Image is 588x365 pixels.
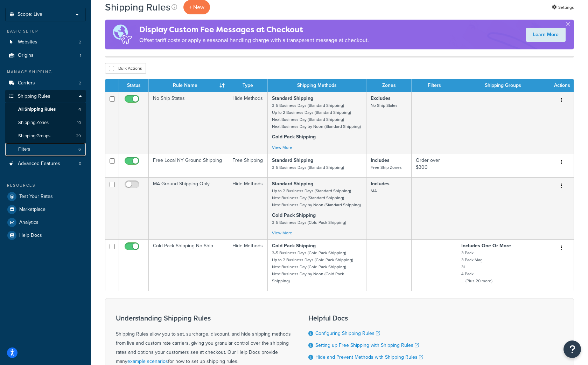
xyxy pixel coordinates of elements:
[308,314,423,322] h3: Helpful Docs
[5,103,86,116] li: All Shipping Rules
[371,180,390,187] strong: Includes
[149,177,228,239] td: MA Ground Shipping Only
[5,190,86,203] a: Test Your Rates
[457,79,549,92] th: Shipping Groups
[272,219,346,226] small: 3-5 Business Days (Cold Pack Shipping)
[18,53,34,58] span: Origins
[78,146,81,152] span: 6
[412,79,457,92] th: Filters
[5,143,86,156] li: Filters
[272,242,316,249] strong: Cold Pack Shipping
[272,95,313,102] strong: Standard Shipping
[5,203,86,216] a: Marketplace
[315,330,380,337] a: Configuring Shipping Rules
[5,103,86,116] a: All Shipping Rules 4
[78,106,81,112] span: 4
[5,130,86,143] a: Shipping Groups 29
[18,146,30,152] span: Filters
[272,250,353,284] small: 3-5 Business Days (Cold Pack Shipping) Up to 2 Business Days (Cold Pack Shipping) Next Business D...
[315,353,423,361] a: Hide and Prevent Methods with Shipping Rules
[5,157,86,170] a: Advanced Features 0
[412,154,457,177] td: Order over $300
[119,79,149,92] th: Status
[461,242,511,249] strong: Includes One Or More
[5,49,86,62] a: Origins 1
[139,24,369,35] h4: Display Custom Fee Messages at Checkout
[371,95,391,102] strong: Excludes
[272,180,313,187] strong: Standard Shipping
[228,239,268,291] td: Hide Methods
[563,340,581,358] button: Open Resource Center
[18,80,35,86] span: Carriers
[5,36,86,49] li: Websites
[549,79,574,92] th: Actions
[5,216,86,229] a: Analytics
[105,20,139,49] img: duties-banner-06bc72dcb5fe05cb3f9472aba00be2ae8eb53ab6f0d8bb03d382ba314ac3c341.png
[18,120,49,126] span: Shipping Zones
[105,0,170,14] h1: Shipping Rules
[272,157,313,164] strong: Standard Shipping
[5,77,86,90] li: Carriers
[5,116,86,129] li: Shipping Zones
[5,28,86,34] div: Basic Setup
[272,144,292,151] a: View More
[18,133,50,139] span: Shipping Groups
[5,69,86,75] div: Manage Shipping
[5,229,86,242] a: Help Docs
[366,79,412,92] th: Zones
[5,36,86,49] a: Websites 2
[268,79,366,92] th: Shipping Methods
[127,358,168,365] a: example scenarios
[461,250,492,284] small: 3 Pack 3 Pack Mag 3L 4 Pack ... (Plus 20 more)
[5,116,86,129] a: Shipping Zones 10
[526,28,566,42] a: Learn More
[272,102,361,130] small: 3-5 Business Days (Standard Shipping) Up to 2 Business Days (Standard Shipping) Next Business Day...
[228,154,268,177] td: Free Shipping
[371,188,377,194] small: MA
[272,230,292,236] a: View More
[272,188,361,208] small: Up to 2 Business Days (Standard Shipping) Next Business Day (Standard Shipping) Next Business Day...
[5,182,86,188] div: Resources
[228,79,268,92] th: Type
[228,177,268,239] td: Hide Methods
[79,80,81,86] span: 2
[272,164,344,171] small: 3-5 Business Days (Standard Shipping)
[77,120,81,126] span: 10
[5,90,86,157] li: Shipping Rules
[5,130,86,143] li: Shipping Groups
[17,12,42,18] span: Scope: Live
[18,161,60,167] span: Advanced Features
[19,233,42,239] span: Help Docs
[315,342,419,349] a: Setting up Free Shipping with Shipping Rules
[19,220,38,226] span: Analytics
[79,161,81,167] span: 0
[272,212,316,219] strong: Cold Pack Shipping
[18,39,37,45] span: Websites
[5,157,86,170] li: Advanced Features
[5,49,86,62] li: Origins
[79,39,81,45] span: 2
[80,53,81,58] span: 1
[139,35,369,45] p: Offset tariff costs or apply a seasonal handling charge with a transparent message at checkout.
[5,77,86,90] a: Carriers 2
[149,239,228,291] td: Cold Pack Shipping No Ship
[371,102,398,109] small: No Ship States
[149,92,228,154] td: No Ship States
[5,90,86,103] a: Shipping Rules
[18,94,50,99] span: Shipping Rules
[5,143,86,156] a: Filters 6
[149,79,228,92] th: Rule Name : activate to sort column ascending
[371,164,402,171] small: Free Ship Zones
[76,133,81,139] span: 29
[116,314,291,322] h3: Understanding Shipping Rules
[552,2,574,12] a: Settings
[19,207,45,213] span: Marketplace
[228,92,268,154] td: Hide Methods
[149,154,228,177] td: Free Local NY Ground Shipping
[19,194,53,200] span: Test Your Rates
[272,133,316,140] strong: Cold Pack Shipping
